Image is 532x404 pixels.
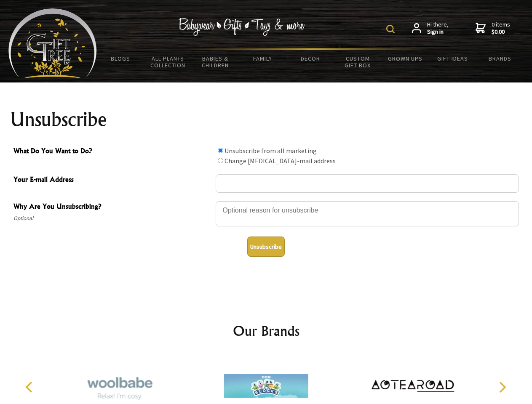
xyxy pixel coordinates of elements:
[412,21,449,36] a: Hi there,Sign in
[427,21,449,36] span: Hi there,
[381,50,429,67] a: Grown Ups
[17,321,516,341] h2: Our Brands
[476,21,510,36] a: 0 items$0.00
[192,50,239,74] a: Babies & Children
[429,50,476,67] a: Gift Ideas
[216,201,519,226] textarea: Why Are You Unsubscribing?
[179,18,305,36] img: Babywear - Gifts - Toys & more
[218,148,223,153] input: What Do You Want to Do?
[13,146,211,158] span: What Do You Want to Do?
[8,8,97,78] img: Babyware - Gifts - Toys and more...
[386,25,395,33] img: product search
[334,50,382,74] a: Custom Gift Box
[144,50,192,74] a: All Plants Collection
[427,28,449,36] strong: Sign in
[492,28,510,36] strong: $0.00
[492,21,510,36] span: 0 items
[476,50,524,67] a: Brands
[13,174,211,186] span: Your E-mail Address
[218,158,223,163] input: What Do You Want to Do?
[225,157,336,165] label: Change [MEDICAL_DATA]-mail address
[97,50,144,67] a: BLOGS
[10,109,522,130] h1: Unsubscribe
[239,50,287,67] a: Family
[13,213,211,223] span: Optional
[247,237,285,257] button: Unsubscribe
[225,146,317,155] label: Unsubscribe from all marketing
[286,50,334,67] a: Decor
[21,378,40,396] button: Previous
[13,201,211,213] span: Why Are You Unsubscribing?
[493,378,511,396] button: Next
[216,174,519,193] input: Your E-mail Address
